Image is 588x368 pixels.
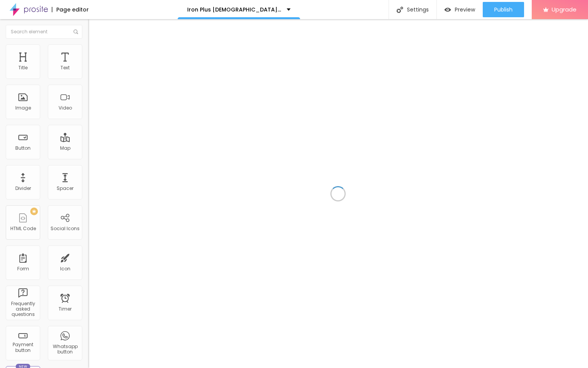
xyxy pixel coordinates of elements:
[60,266,70,272] div: Icon
[494,7,513,13] span: Publish
[51,226,80,231] div: Social Icons
[8,301,38,317] div: Frequently asked questions
[60,65,70,70] div: Text
[57,186,73,191] div: Spacer
[437,2,483,17] button: Preview
[552,6,577,13] span: Upgrade
[60,146,70,151] div: Map
[455,7,475,13] span: Preview
[18,65,28,70] div: Title
[15,186,31,191] div: Divider
[444,7,451,13] img: view-1.svg
[483,2,524,17] button: Publish
[17,266,29,272] div: Form
[187,7,281,12] p: Iron Plus [DEMOGRAPHIC_DATA][MEDICAL_DATA] [MEDICAL_DATA]
[59,105,72,111] div: Video
[397,7,403,13] img: Icone
[8,342,38,353] div: Payment button
[10,226,36,231] div: HTML Code
[59,306,72,312] div: Timer
[52,7,89,12] div: Page editor
[50,344,80,355] div: Whatsapp button
[15,146,31,151] div: Button
[15,105,31,111] div: Image
[6,25,82,39] input: Search element
[73,29,78,34] img: Icone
